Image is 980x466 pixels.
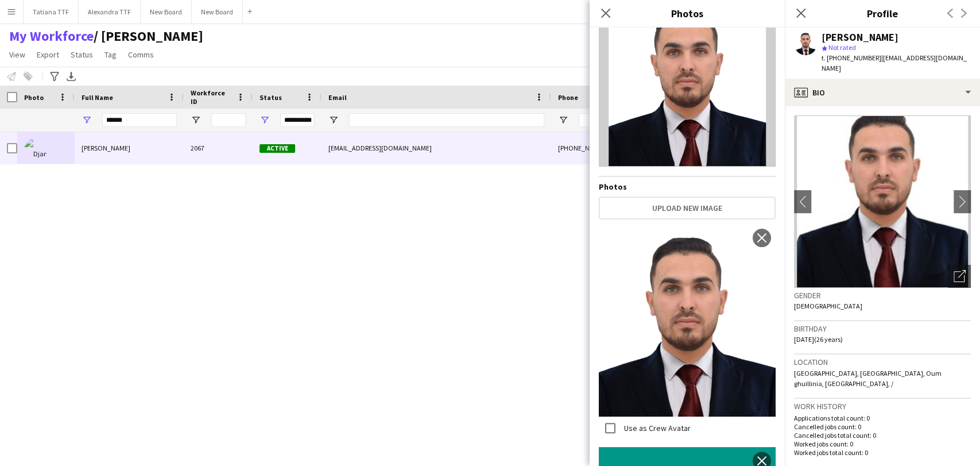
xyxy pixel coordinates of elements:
button: Open Filter Menu [558,115,568,125]
span: [DATE] (26 years) [794,335,843,344]
button: New Board [141,1,192,23]
h3: Birthday [794,323,971,334]
input: Email Filter Input [349,113,544,127]
button: Open Filter Menu [328,115,339,125]
a: Comms [123,47,158,62]
p: Worked jobs total count: 0 [794,448,971,457]
h4: Photos [599,182,776,192]
span: Email [328,93,347,102]
div: [EMAIL_ADDRESS][DOMAIN_NAME] [321,132,551,164]
span: Full Name [82,93,113,102]
input: Full Name Filter Input [102,113,177,127]
a: Export [32,47,64,62]
h3: Photos [590,6,785,21]
a: Status [66,47,98,62]
span: Photo [24,93,44,102]
button: New Board [192,1,243,23]
button: Open Filter Menu [191,115,201,125]
span: View [9,49,25,60]
span: [DEMOGRAPHIC_DATA] [794,302,862,310]
span: Status [71,49,93,60]
a: View [5,47,30,62]
span: Workforce ID [191,88,232,106]
p: Worked jobs count: 0 [794,440,971,448]
span: [PERSON_NAME] [82,144,130,152]
p: Cancelled jobs total count: 0 [794,431,971,440]
a: My Workforce [9,28,94,45]
div: Open photos pop-in [948,265,971,288]
p: Cancelled jobs count: 0 [794,422,971,431]
img: Crew photo 1111917 [599,224,776,417]
button: Upload new image [599,197,776,219]
span: Phone [558,93,578,102]
div: [PERSON_NAME] [822,32,898,43]
input: Phone Filter Input [579,113,691,127]
app-action-btn: Export XLSX [64,70,78,83]
button: Tatiana TTF [24,1,79,23]
p: Applications total count: 0 [794,414,971,422]
button: Open Filter Menu [259,115,270,125]
div: [PHONE_NUMBER] [551,132,698,164]
h3: Work history [794,401,971,411]
span: Status [259,93,282,102]
h3: Gender [794,290,971,301]
div: 2067 [184,132,253,164]
button: Open Filter Menu [82,115,92,125]
h3: Profile [785,6,980,21]
span: Comms [128,49,154,60]
div: Bio [785,79,980,106]
a: Tag [100,47,121,62]
span: | [EMAIL_ADDRESS][DOMAIN_NAME] [822,53,967,72]
span: TATIANA [94,28,203,45]
span: Active [259,144,295,153]
span: t. [PHONE_NUMBER] [822,53,881,62]
span: Tag [104,49,117,60]
input: Workforce ID Filter Input [211,113,246,127]
app-action-btn: Advanced filters [48,70,61,83]
img: Crew avatar or photo [794,115,971,288]
button: Alexandra TTF [79,1,141,23]
img: Djamil Bezzouh [24,138,47,161]
span: [GEOGRAPHIC_DATA], [GEOGRAPHIC_DATA], Oum ghuillinia, [GEOGRAPHIC_DATA], / [794,369,942,388]
label: Use as Crew Avatar [622,423,691,433]
span: Export [37,49,59,60]
span: Not rated [828,43,856,52]
h3: Location [794,357,971,367]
